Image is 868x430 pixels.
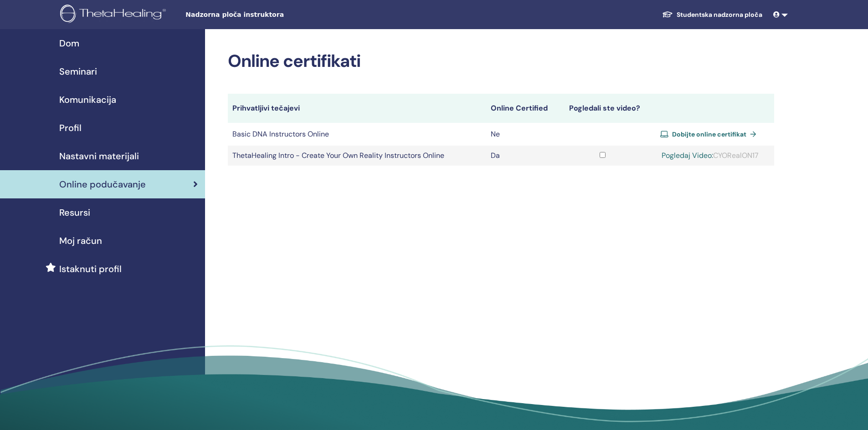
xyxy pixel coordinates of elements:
span: Resursi [59,206,90,219]
h2: Online certifikati [228,51,774,72]
a: Studentska nadzorna ploča [655,6,770,23]
td: ThetaHealing Intro - Create Your Own Reality Instructors Online [228,146,486,166]
td: Ne [486,123,558,146]
a: Pogledaj Video: [662,151,713,160]
span: Profil [59,121,82,135]
span: Nadzorna ploča instruktora [185,10,322,20]
span: Komunikacija [59,93,116,106]
span: Moj račun [59,234,102,248]
img: graduation-cap-white.svg [662,10,673,18]
td: Basic DNA Instructors Online [228,123,486,146]
th: Pogledali ste video? [558,94,647,123]
img: logo.png [60,5,169,25]
span: Seminari [59,65,97,78]
span: Istaknuti profil [59,262,122,276]
td: Da [486,146,558,166]
a: Dobijte online certifikat [660,127,760,141]
th: Prihvatljivi tečajevi [228,94,486,123]
span: Dom [59,36,79,50]
span: Online podučavanje [59,177,146,191]
span: Dobijte online certifikat [672,130,746,138]
th: Online Certified [486,94,558,123]
div: CYORealON17 [651,150,770,161]
span: Nastavni materijali [59,149,139,163]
